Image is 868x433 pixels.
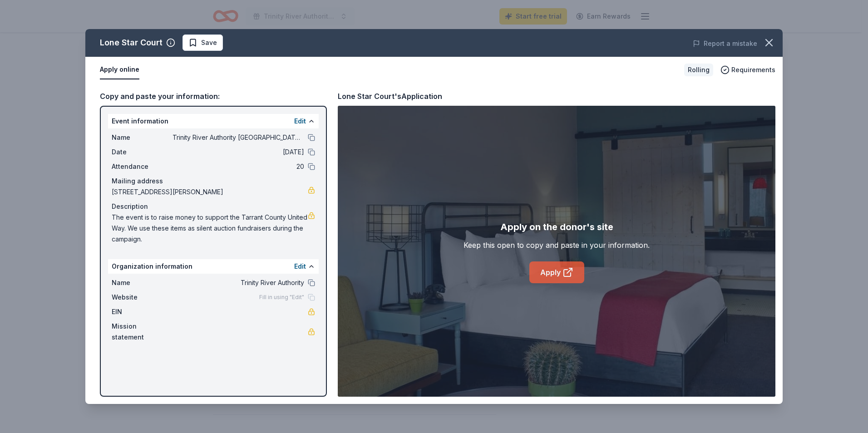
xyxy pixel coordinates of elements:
span: Requirements [731,64,775,75]
span: 20 [173,161,304,172]
span: Name [112,277,173,288]
span: [STREET_ADDRESS][PERSON_NAME] [112,187,308,197]
div: Apply on the donor's site [500,220,613,234]
button: Edit [294,261,306,272]
span: Date [112,147,173,157]
span: Mission statement [112,321,173,343]
span: The event is to raise money to support the Tarrant County United Way. We use these items as silen... [112,212,308,245]
button: Apply online [100,60,139,79]
span: EIN [112,306,173,317]
span: Fill in using "Edit" [259,294,304,301]
span: Attendance [112,161,173,172]
button: Edit [294,116,306,127]
div: Event information [108,114,319,128]
div: Lone Star Court [100,35,163,50]
span: Save [201,37,217,48]
button: Report a mistake [693,38,757,49]
span: Trinity River Authority [GEOGRAPHIC_DATA] and Polk County Center of Hope Fundraiser [173,132,304,143]
a: Apply [529,261,584,283]
div: Copy and paste your information: [100,90,327,102]
div: Rolling [684,64,713,76]
div: Keep this open to copy and paste in your information. [464,240,650,251]
span: Name [112,132,173,143]
span: Website [112,292,173,303]
span: [DATE] [173,147,304,157]
span: Trinity River Authority [173,277,304,288]
button: Save [182,34,223,51]
div: Description [112,201,315,212]
button: Requirements [720,64,775,75]
div: Lone Star Court's Application [338,90,442,102]
div: Mailing address [112,176,315,187]
div: Organization information [108,259,319,274]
